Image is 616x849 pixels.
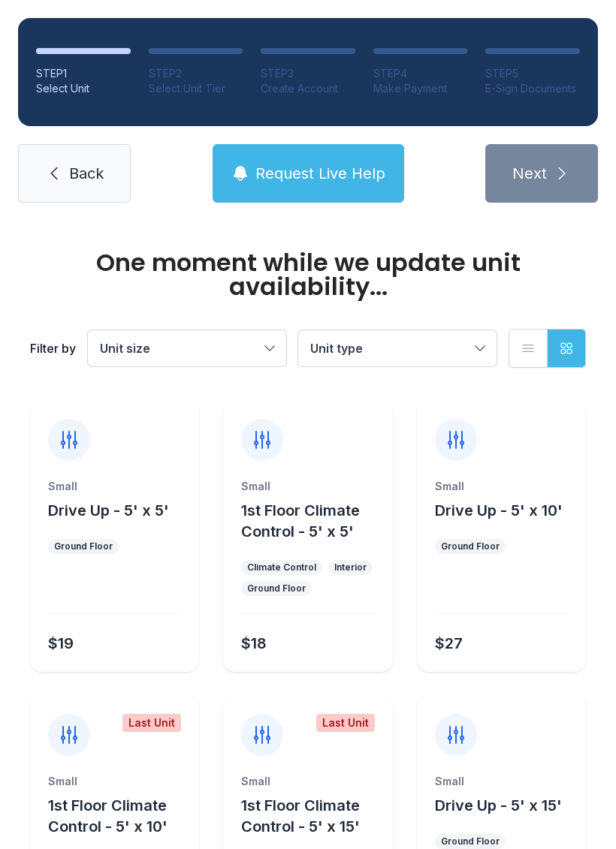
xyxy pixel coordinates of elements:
span: 1st Floor Climate Control - 5' x 5' [241,501,360,540]
div: Ground Floor [54,540,113,552]
div: Small [241,479,374,494]
button: Drive Up - 5' x 5' [48,500,169,521]
div: Interior [334,561,367,574]
div: STEP 5 [485,66,580,81]
div: $19 [48,633,74,654]
div: Select Unit Tier [149,81,243,96]
div: Small [435,774,568,789]
div: Make Payment [373,81,468,96]
button: Drive Up - 5' x 10' [435,500,563,521]
div: Ground Floor [247,583,306,595]
button: Drive Up - 5' x 15' [435,795,562,816]
div: Small [48,774,181,789]
span: Drive Up - 5' x 15' [435,796,562,814]
div: STEP 2 [149,66,243,81]
div: Small [48,479,181,494]
div: Small [435,479,568,494]
span: 1st Floor Climate Control - 5' x 10' [48,796,168,835]
button: Unit type [298,330,497,366]
div: One moment while we update unit availability... [30,251,586,299]
span: 1st Floor Climate Control - 5' x 15' [241,796,360,835]
span: Drive Up - 5' x 10' [435,501,563,519]
button: 1st Floor Climate Control - 5' x 15' [241,795,386,837]
div: STEP 3 [261,66,355,81]
div: Ground Floor [441,540,500,552]
div: $27 [435,633,463,654]
div: Small [241,774,374,789]
div: STEP 1 [36,66,131,81]
div: Last Unit [316,714,375,732]
span: Next [512,163,547,184]
span: Request Live Help [255,163,385,184]
span: Unit type [310,341,363,356]
button: 1st Floor Climate Control - 5' x 10' [48,795,193,837]
div: Filter by [30,339,76,357]
div: Last Unit [122,714,181,732]
div: Create Account [261,81,355,96]
div: $18 [241,633,267,654]
span: Drive Up - 5' x 5' [48,501,169,519]
span: Unit size [100,341,150,356]
span: Back [69,163,104,184]
button: Unit size [88,330,286,366]
div: Climate Control [247,561,316,574]
div: STEP 4 [373,66,468,81]
div: E-Sign Documents [485,81,580,96]
button: 1st Floor Climate Control - 5' x 5' [241,500,386,542]
div: Ground Floor [441,835,500,847]
div: Select Unit [36,81,131,96]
